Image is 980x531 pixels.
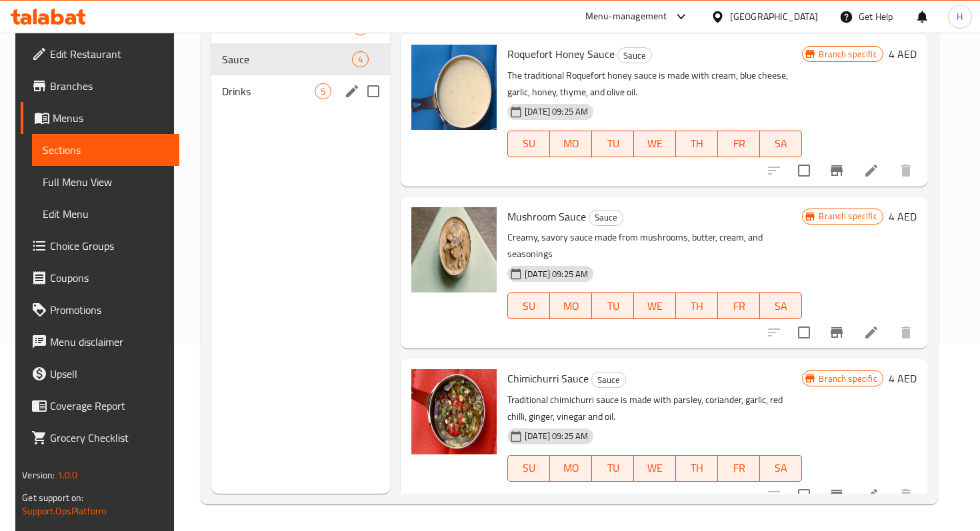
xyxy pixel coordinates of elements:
[723,458,755,478] span: FR
[790,481,818,509] span: Select to update
[821,479,853,511] button: Branch-specific-item
[676,455,718,482] button: TH
[863,163,879,179] a: Edit menu item
[21,422,179,454] a: Grocery Checklist
[21,102,179,134] a: Menus
[592,292,634,319] button: TU
[863,324,879,340] a: Edit menu item
[634,131,676,157] button: WE
[32,166,179,198] a: Full Menu View
[43,206,168,222] span: Edit Menu
[43,142,168,158] span: Sections
[639,134,671,153] span: WE
[50,302,168,318] span: Promotions
[352,51,369,67] div: items
[32,198,179,230] a: Edit Menu
[889,369,917,388] h6: 4 AED
[589,210,623,226] div: Sauce
[519,268,593,280] span: [DATE] 09:25 AM
[889,45,917,63] h6: 4 AED
[597,296,629,316] span: TU
[676,131,718,157] button: TH
[592,455,634,482] button: TU
[863,487,879,503] a: Edit menu item
[723,296,755,316] span: FR
[315,83,331,99] div: items
[765,458,797,478] span: SA
[639,296,671,316] span: WE
[718,455,760,482] button: FR
[681,458,713,478] span: TH
[589,210,623,225] span: Sauce
[50,334,168,350] span: Menu disclaimer
[718,131,760,157] button: FR
[730,9,818,24] div: [GEOGRAPHIC_DATA]
[411,369,497,454] img: Chimichurri Sauce
[790,157,818,185] span: Select to update
[211,6,391,113] nav: Menu sections
[681,296,713,316] span: TH
[21,70,179,102] a: Branches
[760,292,802,319] button: SA
[591,372,626,388] div: Sauce
[22,489,83,506] span: Get support on:
[507,455,550,482] button: SU
[765,134,797,153] span: SA
[634,455,676,482] button: WE
[597,134,629,153] span: TU
[21,294,179,326] a: Promotions
[676,292,718,319] button: TH
[790,318,818,346] span: Select to update
[550,292,592,319] button: MO
[21,358,179,390] a: Upsell
[507,368,589,388] span: Chimichurri Sauce
[813,48,882,61] span: Branch specific
[342,81,362,101] button: edit
[353,53,368,66] span: 4
[555,134,587,153] span: MO
[555,296,587,316] span: MO
[513,134,545,153] span: SU
[519,430,593,442] span: [DATE] 09:25 AM
[760,455,802,482] button: SA
[519,105,593,118] span: [DATE] 09:25 AM
[513,296,545,316] span: SU
[597,458,629,478] span: TU
[890,479,922,511] button: delete
[22,466,55,484] span: Version:
[315,85,331,98] span: 5
[507,392,802,425] p: Traditional chimichurri sauce is made with parsley, coriander, garlic, red chilli, ginger, vinega...
[50,78,168,94] span: Branches
[21,230,179,262] a: Choice Groups
[53,110,168,126] span: Menus
[889,207,917,226] h6: 4 AED
[550,131,592,157] button: MO
[760,131,802,157] button: SA
[211,75,391,107] div: Drinks5edit
[890,316,922,348] button: delete
[21,326,179,358] a: Menu disclaimer
[813,210,882,223] span: Branch specific
[507,131,550,157] button: SU
[550,455,592,482] button: MO
[411,45,497,130] img: Roquefort Honey Sauce
[507,67,802,101] p: The traditional Roquefort honey sauce is made with cream, blue cheese, garlic, honey, thyme, and ...
[813,372,882,385] span: Branch specific
[957,9,963,24] span: H
[507,44,615,64] span: Roquefort Honey Sauce
[211,43,391,75] div: Sauce4
[222,83,315,99] span: Drinks
[50,430,168,446] span: Grocery Checklist
[592,131,634,157] button: TU
[585,9,667,25] div: Menu-management
[681,134,713,153] span: TH
[32,134,179,166] a: Sections
[22,502,107,520] a: Support.OpsPlatform
[50,46,168,62] span: Edit Restaurant
[718,292,760,319] button: FR
[21,38,179,70] a: Edit Restaurant
[222,51,352,67] span: Sauce
[821,316,853,348] button: Branch-specific-item
[21,390,179,422] a: Coverage Report
[411,207,497,292] img: Mushroom Sauce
